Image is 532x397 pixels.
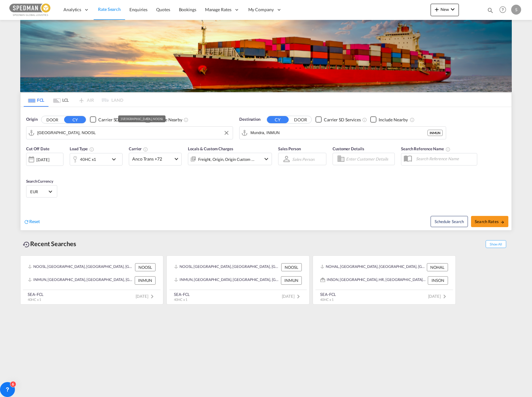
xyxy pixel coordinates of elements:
div: Include Nearby [379,117,408,123]
recent-search-card: NOOSL, [GEOGRAPHIC_DATA], [GEOGRAPHIC_DATA], [GEOGRAPHIC_DATA], [GEOGRAPHIC_DATA] NOOSLINMUN, [GE... [166,255,310,305]
span: Cut Off Date [26,146,49,151]
md-select: Select Currency: € EUREuro [30,187,54,196]
span: Help [497,4,508,15]
input: Enter Customer Details [346,154,393,164]
button: Note: By default Schedule search will only considerorigin ports, destination ports and cut off da... [431,216,468,227]
img: LCL+%26+FCL+BACKGROUND.png [20,20,512,92]
div: INMUN [427,130,443,136]
md-icon: Unchecked: Ignores neighbouring ports when fetching rates.Checked : Includes neighbouring ports w... [184,117,189,122]
md-icon: Unchecked: Ignores neighbouring ports when fetching rates.Checked : Includes neighbouring ports w... [410,117,415,122]
div: Freight Origin Origin Custom Destination Destination Custom Factory Stuffingicon-chevron-down [188,153,272,165]
span: Origin [26,116,37,123]
div: Freight Origin Origin Custom Destination Destination Custom Factory Stuffing [198,155,255,164]
md-icon: icon-chevron-right [295,293,302,300]
md-icon: icon-magnify [487,7,494,14]
span: Customer Details [333,146,364,151]
button: Search Ratesicon-arrow-right [471,216,508,227]
div: [DATE] [36,157,49,162]
div: Include Nearby [153,117,182,123]
span: Manage Rates [205,7,231,13]
span: New [433,7,456,12]
span: 40HC x 1 [28,297,41,301]
span: [DATE] [428,294,448,299]
div: SEA-FCL [28,292,44,297]
input: Search by Port [250,128,427,138]
md-tab-item: FCL [24,93,49,107]
span: Carrier [129,146,148,151]
img: c12ca350ff1b11efb6b291369744d907.png [9,3,51,17]
button: CY [267,116,289,123]
input: Search Reference Name [413,154,477,163]
span: 40HC x 1 [174,297,187,301]
div: NOOSL, Oslo, Norway, Northern Europe, Europe [28,263,133,271]
span: Bookings [179,7,196,12]
div: INMUN, Mundra, India, Indian Subcontinent, Asia Pacific [28,276,133,284]
md-icon: Your search will be saved by the below given name [446,147,450,152]
recent-search-card: NOHAL, [GEOGRAPHIC_DATA], [GEOGRAPHIC_DATA], [GEOGRAPHIC_DATA], [GEOGRAPHIC_DATA] NOHALINSON, [GE... [313,255,456,305]
div: NOOSL, Oslo, Norway, Northern Europe, Europe [174,263,280,271]
button: DOOR [290,116,311,123]
md-input-container: Oslo, NOOSL [26,127,233,139]
span: My Company [248,7,274,13]
md-icon: icon-refresh [24,219,29,225]
div: S [511,5,521,15]
div: INSON, Sonipat, HR, India, Indian Subcontinent, Asia Pacific [320,276,426,284]
button: icon-plus 400-fgNewicon-chevron-down [431,4,459,16]
md-select: Sales Person [292,155,315,164]
div: INMUN [281,276,302,284]
span: Rate Search [98,7,121,12]
md-icon: icon-chevron-down [110,156,121,163]
div: NOHAL [427,263,448,271]
span: Search Rates [475,219,505,224]
div: SEA-FCL [320,292,336,297]
div: [DATE] [26,153,63,166]
span: Reset [29,219,40,224]
div: [GEOGRAPHIC_DATA], NOOSL [121,115,163,122]
div: Carrier SD Services [324,117,361,123]
span: Anco Trans +72 [132,156,173,162]
md-pagination-wrapper: Use the left and right arrow keys to navigate between tabs [24,93,123,107]
div: Origin DOOR CY Checkbox No InkUnchecked: Search for CY (Container Yard) services for all selected... [21,107,511,230]
div: NOOSL [135,263,156,271]
md-checkbox: Checkbox No Ink [145,116,182,123]
span: Sales Person [278,146,301,151]
md-icon: icon-backup-restore [23,241,30,248]
span: Show All [486,240,506,248]
span: 40HC x 1 [320,297,334,301]
div: Recent Searches [20,237,79,251]
md-icon: icon-information-outline [89,147,94,152]
md-icon: icon-arrow-right [500,220,505,224]
md-icon: The selected Trucker/Carrierwill be displayed in the rate results If the rates are from another f... [143,147,148,152]
div: INSON [428,276,448,284]
span: Search Reference Name [401,146,450,151]
recent-search-card: NOOSL, [GEOGRAPHIC_DATA], [GEOGRAPHIC_DATA], [GEOGRAPHIC_DATA], [GEOGRAPHIC_DATA] NOOSLINMUN, [GE... [20,255,163,305]
div: icon-refreshReset [24,218,40,225]
div: NOOSL [281,263,302,271]
div: 40HC x1icon-chevron-down [70,153,123,166]
md-checkbox: Checkbox No Ink [315,116,361,123]
div: Help [497,4,511,16]
md-icon: icon-chevron-down [263,155,270,163]
span: [DATE] [282,294,302,299]
md-datepicker: Select [26,165,31,174]
div: SEA-FCL [174,292,190,297]
input: Search by Port [37,128,230,138]
span: Load Type [70,146,94,151]
button: DOOR [41,116,63,123]
span: Search Currency [26,179,53,184]
span: [DATE] [136,294,156,299]
md-icon: icon-chevron-right [441,293,448,300]
div: NOHAL, Halden, Norway, Northern Europe, Europe [320,263,425,271]
md-icon: icon-chevron-down [449,6,456,13]
md-icon: icon-chevron-right [148,293,156,300]
span: Locals & Custom Charges [188,146,233,151]
div: icon-magnify [487,7,494,16]
div: INMUN [135,276,156,284]
md-input-container: Mundra, INMUN [240,127,446,139]
span: Analytics [63,7,81,13]
div: Carrier SD Services [98,117,135,123]
md-icon: Unchecked: Search for CY (Container Yard) services for all selected carriers.Checked : Search for... [362,117,367,122]
button: Clear Input [222,128,231,138]
div: 40HC x1 [80,155,96,164]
